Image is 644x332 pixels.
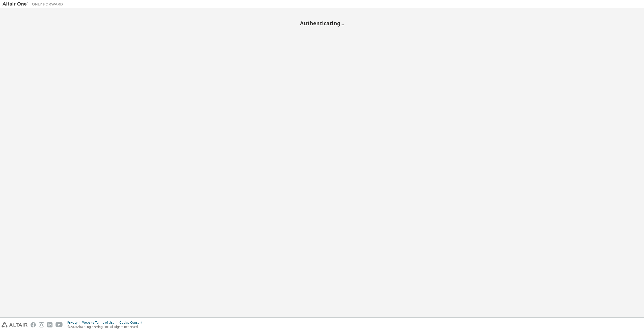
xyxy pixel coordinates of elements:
h2: Authenticating... [3,20,641,27]
img: linkedin.svg [47,322,52,327]
img: youtube.svg [56,322,63,327]
img: instagram.svg [39,322,44,327]
img: altair_logo.svg [2,322,28,327]
div: Website Terms of Use [82,321,119,325]
div: Cookie Consent [119,321,145,325]
img: facebook.svg [31,322,36,327]
img: Altair One [3,2,66,7]
p: © 2025 Altair Engineering, Inc. All Rights Reserved. [67,325,145,329]
div: Privacy [67,321,82,325]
